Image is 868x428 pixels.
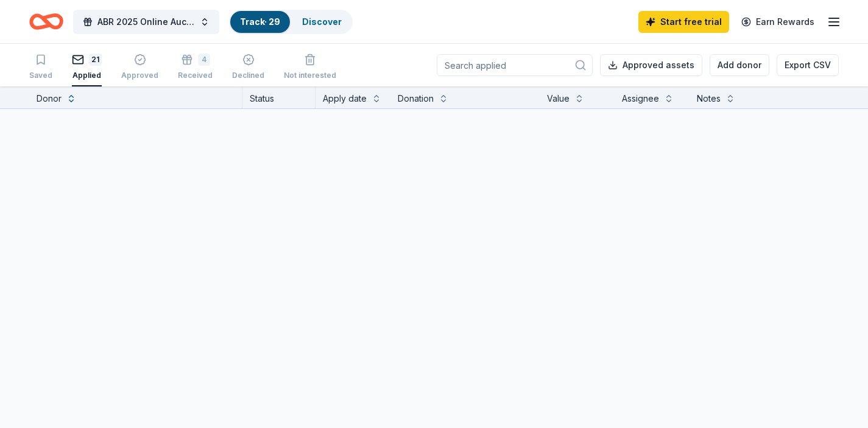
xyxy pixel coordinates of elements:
[638,11,729,33] a: Start free trial
[72,49,102,86] button: 21Applied
[284,49,336,86] button: Not interested
[697,91,721,106] div: Notes
[97,15,195,29] span: ABR 2025 Online Auction
[302,16,342,27] a: Discover
[29,71,52,80] div: Saved
[284,71,336,80] div: Not interested
[398,91,434,106] div: Donation
[232,71,264,80] div: Declined
[232,49,264,86] button: Declined
[710,54,769,76] button: Add donor
[178,71,213,80] div: Received
[600,54,702,76] button: Approved assets
[198,54,210,66] div: 4
[734,11,822,33] a: Earn Rewards
[242,86,316,108] div: Status
[622,91,659,106] div: Assignee
[178,49,213,86] button: 4Received
[777,54,839,76] button: Export CSV
[121,49,158,86] button: Approved
[240,16,280,27] a: Track· 29
[72,71,102,80] div: Applied
[37,91,62,106] div: Donor
[29,7,63,36] a: Home
[73,10,219,34] button: ABR 2025 Online Auction
[89,54,102,66] div: 21
[323,91,367,106] div: Apply date
[547,91,570,106] div: Value
[29,49,52,86] button: Saved
[437,54,593,76] input: Search applied
[121,71,158,80] div: Approved
[229,10,353,34] button: Track· 29Discover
